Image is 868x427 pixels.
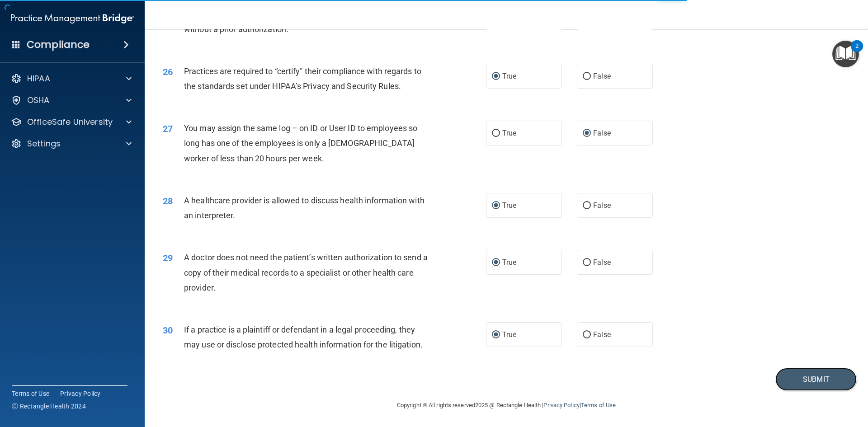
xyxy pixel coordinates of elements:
span: False [593,72,611,80]
a: Terms of Use [581,402,616,408]
input: False [583,332,591,338]
div: 2 [855,46,859,58]
span: A healthcare provider is allowed to discuss health information with an interpreter. [184,196,425,220]
span: Appointment reminders are allowed under the HIPAA Privacy Rule without a prior authorization. [184,9,423,33]
input: True [492,73,500,80]
span: True [502,201,516,210]
span: You may assign the same log – on ID or User ID to employees so long has one of the employees is o... [184,123,417,163]
a: Terms of Use [12,389,49,398]
span: If a practice is a plaintiff or defendant in a legal proceeding, they may use or disclose protect... [184,325,423,349]
span: 27 [163,123,173,134]
a: Privacy Policy [60,389,101,398]
img: PMB logo [11,9,134,28]
span: 26 [163,66,173,77]
span: 28 [163,196,173,206]
a: HIPAA [11,73,132,84]
span: False [593,258,611,267]
a: OSHA [11,95,132,106]
button: Open Resource Center, 2 new notifications [832,41,859,67]
a: Privacy Policy [543,402,579,408]
input: False [583,73,591,80]
span: False [593,201,611,210]
span: Ⓒ Rectangle Health 2024 [12,402,86,411]
span: 30 [163,325,173,336]
p: OSHA [27,95,50,106]
span: True [502,330,516,339]
p: Settings [27,138,61,149]
input: True [492,332,500,338]
span: False [593,330,611,339]
button: Submit [775,368,857,391]
span: True [502,72,516,80]
p: OfficeSafe University [27,117,113,127]
input: False [583,202,591,209]
input: True [492,202,500,209]
p: HIPAA [27,73,50,84]
span: False [593,129,611,137]
div: Copyright © All rights reserved 2025 @ Rectangle Health | | [341,391,671,420]
span: A doctor does not need the patient’s written authorization to send a copy of their medical record... [184,253,428,292]
span: 29 [163,253,173,263]
span: True [502,258,516,267]
span: True [502,129,516,137]
a: Settings [11,138,132,149]
a: OfficeSafe University [11,117,132,127]
h4: Compliance [27,38,90,51]
input: True [492,130,500,137]
input: False [583,259,591,266]
span: Practices are required to “certify” their compliance with regards to the standards set under HIPA... [184,66,421,91]
iframe: Drift Widget Chat Controller [823,365,857,399]
input: False [583,130,591,137]
input: True [492,259,500,266]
